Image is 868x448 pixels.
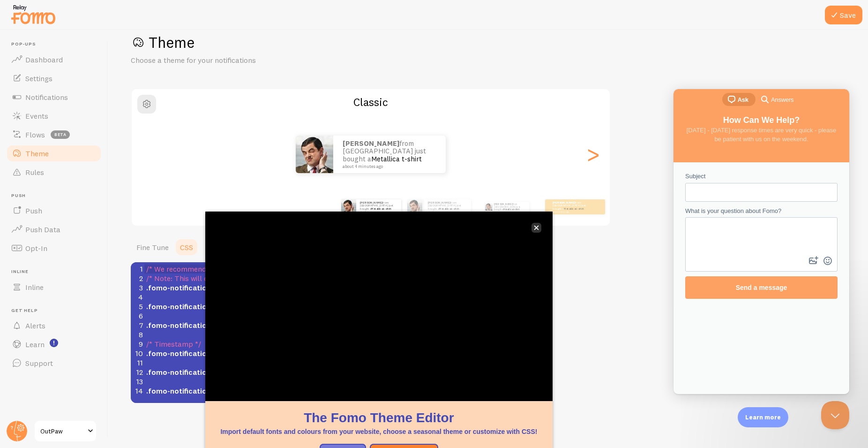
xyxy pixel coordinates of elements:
span: {} [146,349,408,358]
small: about 4 minutes ago [343,164,434,169]
strong: [PERSON_NAME] [494,203,513,205]
span: Learn [25,340,45,349]
span: Push [25,206,42,215]
a: Metallica t-shirt [439,207,459,211]
a: OutPaw [34,420,97,442]
div: Learn more [738,407,788,427]
strong: [PERSON_NAME] [343,139,399,148]
span: Inline [25,282,44,292]
span: Settings [25,74,52,83]
a: Fine Tune [131,238,174,257]
h1: Theme [131,33,846,52]
p: from [GEOGRAPHIC_DATA] just bought a [428,201,467,213]
a: Support [6,354,102,372]
a: Theme [6,144,102,163]
span: {} [146,320,393,330]
img: Fomo [485,203,492,211]
span: Theme [25,149,49,158]
div: Next slide [587,121,599,188]
p: Learn more [745,413,781,422]
a: Push Data [6,220,102,239]
div: 4 [131,292,144,302]
a: Metallica t-shirt [371,207,391,211]
span: Inline [11,269,102,275]
img: Fomo [407,199,422,214]
div: 11 [131,358,144,367]
a: Metallica t-shirt [371,154,422,163]
span: .fomo-notification-v2-classic [146,386,250,395]
span: Push [11,193,102,199]
span: /* Note: This will override Fine Tune settings */ [146,273,301,283]
div: 8 [131,330,144,339]
div: 3 [131,283,144,292]
span: Dashboard [25,55,63,64]
a: Alerts [6,316,102,335]
div: 1 [131,264,144,273]
a: Events [6,106,102,125]
div: 14 [131,386,144,395]
span: Events [25,111,48,121]
svg: <p>Watch New Feature Tutorials!</p> [50,339,58,347]
a: Opt-In [6,239,102,258]
a: Learn [6,335,102,354]
div: 12 [131,367,144,377]
h2: Classic [132,95,610,109]
span: Notifications [25,92,68,102]
span: Rules [25,167,44,177]
a: Settings [6,69,102,88]
p: Choose a theme for your notifications [131,55,356,66]
span: {} [146,386,394,395]
span: .fomo-notification-v2-classic [146,320,250,330]
span: beta [51,130,70,139]
a: Rules [6,163,102,182]
span: .fomo-notification-v2-classic [146,367,250,377]
span: /* Timestamp */ [146,339,201,349]
span: {} [146,283,256,292]
span: Alerts [25,321,45,330]
span: .fomo-notification-v2-classic [146,283,250,292]
span: Get Help [11,308,102,314]
img: Fomo [341,199,356,214]
p: from [GEOGRAPHIC_DATA] just bought a [360,201,397,213]
a: Metallica t-shirt [564,207,584,211]
div: 7 [131,320,144,330]
a: Push [6,201,102,220]
div: 9 [131,339,144,349]
span: Opt-In [25,243,47,253]
span: Pop-ups [11,41,102,47]
span: Flows [25,130,45,139]
span: .fomo-notification-v2-classic [146,302,250,311]
iframe: Help Scout Beacon - Close [821,401,849,429]
a: Notifications [6,88,102,106]
small: about 4 minutes ago [428,211,466,213]
div: 10 [131,349,144,358]
span: .fomo-notification-v2-classic [146,349,250,358]
strong: [PERSON_NAME] [428,201,450,205]
p: from [GEOGRAPHIC_DATA] just bought a [343,140,436,169]
p: Import default fonts and colours from your website, choose a seasonal theme or customize with CSS! [217,427,541,436]
a: Dashboard [6,50,102,69]
span: OutPaw [40,425,85,437]
strong: [PERSON_NAME] [360,201,382,205]
small: about 4 minutes ago [360,211,397,213]
span: {} [146,367,380,377]
iframe: Help Scout Beacon - Live Chat, Contact Form, and Knowledge Base [673,89,849,394]
div: 2 [131,273,144,283]
span: Push Data [25,225,60,234]
strong: [PERSON_NAME] [553,201,575,205]
h1: The Fomo Theme Editor [217,409,541,427]
div: 6 [131,311,144,320]
p: from [GEOGRAPHIC_DATA] just bought a [553,201,590,213]
img: fomo-relay-logo-orange.svg [10,2,57,26]
a: Flows beta [6,125,102,144]
a: Inline [6,278,102,296]
button: close, [531,223,541,233]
